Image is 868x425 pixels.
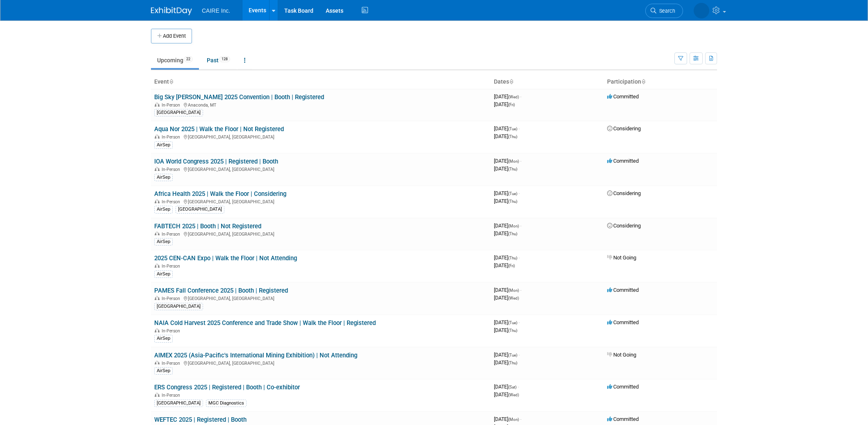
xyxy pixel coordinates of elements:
a: Sort by Event Name [169,78,173,85]
span: CAIRE Inc. [202,7,230,14]
span: Search [656,8,675,14]
span: (Thu) [508,328,517,333]
img: ExhibitDay [151,7,192,15]
span: [DATE] [494,416,521,422]
a: IOA World Congress 2025 | Registered | Booth [154,158,278,165]
span: In-Person [162,296,183,301]
span: Committed [607,158,639,164]
a: WEFTEC 2025 | Registered | Booth [154,416,247,423]
a: PAMES Fall Conference 2025 | Booth | Registered [154,287,288,294]
img: In-Person Event [155,167,160,171]
span: (Thu) [508,199,517,204]
span: Committed [607,416,639,422]
a: 2025 CEN-CAN Expo | Walk the Floor | Not Attending [154,255,297,262]
span: [DATE] [494,230,517,236]
a: FABTECH 2025 | Booth | Not Registered [154,223,261,230]
span: [DATE] [494,223,521,229]
a: Aqua Nor 2025 | Walk the Floor | Not Registered [154,125,284,133]
div: AirSep [154,238,173,245]
div: AirSep [154,174,173,181]
span: [DATE] [494,93,521,100]
div: AirSep [154,206,173,213]
span: [DATE] [494,255,520,261]
span: Committed [607,384,639,390]
span: (Tue) [508,127,517,131]
span: (Sat) [508,385,516,389]
span: In-Person [162,232,183,237]
a: Sort by Start Date [509,78,513,85]
span: In-Person [162,264,183,269]
span: (Mon) [508,288,519,293]
div: [GEOGRAPHIC_DATA] [154,400,203,407]
span: Not Going [607,352,636,358]
img: In-Person Event [155,393,160,397]
span: 22 [184,56,193,62]
span: (Thu) [508,256,517,260]
span: [DATE] [494,319,520,325]
span: In-Person [162,393,183,398]
span: In-Person [162,328,183,334]
span: [DATE] [494,391,519,398]
span: 128 [219,56,230,62]
span: [DATE] [494,295,519,301]
div: [GEOGRAPHIC_DATA], [GEOGRAPHIC_DATA] [154,230,487,237]
span: - [519,255,520,261]
span: (Thu) [508,361,517,365]
a: Search [645,4,683,18]
span: Considering [607,190,641,196]
span: [DATE] [494,158,521,164]
th: Event [151,75,491,89]
th: Dates [491,75,604,89]
span: In-Person [162,361,183,366]
span: [DATE] [494,384,519,390]
a: ERS Congress 2025 | Registered | Booth | Co-exhibitor [154,384,300,391]
div: [GEOGRAPHIC_DATA], [GEOGRAPHIC_DATA] [154,295,487,301]
span: - [520,287,521,293]
span: (Fri) [508,264,515,268]
div: [GEOGRAPHIC_DATA] [154,303,203,310]
span: (Mon) [508,224,519,228]
span: [DATE] [494,327,517,333]
a: NAIA Cold Harvest 2025 Conference and Trade Show | Walk the Floor | Registered [154,319,376,327]
div: AirSep [154,367,173,375]
span: Considering [607,125,641,132]
img: In-Person Event [155,199,160,203]
button: Add Event [151,29,192,43]
a: Africa Health 2025 | Walk the Floor | Considering [154,190,286,198]
span: (Thu) [508,232,517,236]
th: Participation [604,75,717,89]
span: Committed [607,93,639,100]
span: Committed [607,287,639,293]
span: (Tue) [508,353,517,357]
span: - [520,93,521,100]
span: Not Going [607,255,636,261]
span: [DATE] [494,359,517,366]
span: [DATE] [494,125,520,132]
div: Anaconda, MT [154,101,487,108]
span: - [519,190,520,196]
img: In-Person Event [155,134,160,139]
span: In-Person [162,167,183,172]
img: In-Person Event [155,232,160,236]
a: Big Sky [PERSON_NAME] 2025 Convention | Booth | Registered [154,93,324,101]
span: [DATE] [494,352,520,358]
span: [DATE] [494,190,520,196]
span: In-Person [162,102,183,108]
div: [GEOGRAPHIC_DATA] [154,109,203,116]
span: - [520,416,521,422]
div: AirSep [154,335,173,342]
span: (Wed) [508,393,519,397]
img: In-Person Event [155,361,160,365]
div: [GEOGRAPHIC_DATA], [GEOGRAPHIC_DATA] [154,133,487,140]
span: Committed [607,319,639,325]
span: (Mon) [508,159,519,164]
span: [DATE] [494,101,515,107]
div: AirSep [154,270,173,278]
img: Jaclyn Mitchum [694,3,709,18]
span: (Thu) [508,167,517,171]
span: (Thu) [508,134,517,139]
div: [GEOGRAPHIC_DATA], [GEOGRAPHIC_DATA] [154,166,487,172]
div: [GEOGRAPHIC_DATA], [GEOGRAPHIC_DATA] [154,198,487,205]
span: Considering [607,223,641,229]
span: [DATE] [494,133,517,139]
